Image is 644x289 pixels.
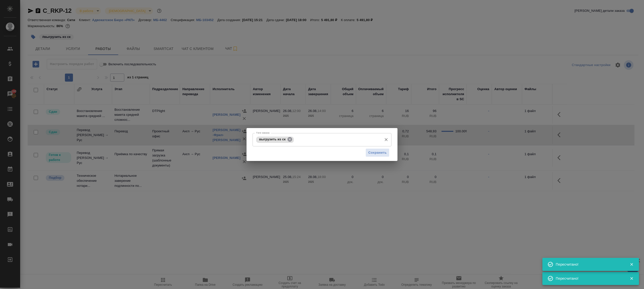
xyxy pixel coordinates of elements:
div: Пересчитано! [556,262,622,267]
div: выгрузить из ск [256,137,294,143]
span: Сохранить [368,150,387,156]
span: выгрузить из ск [256,137,289,141]
button: Очистить [383,136,390,143]
button: Закрыть [626,276,637,281]
div: Пересчитано! [556,276,622,281]
button: Сохранить [366,148,389,157]
button: Закрыть [626,262,637,267]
